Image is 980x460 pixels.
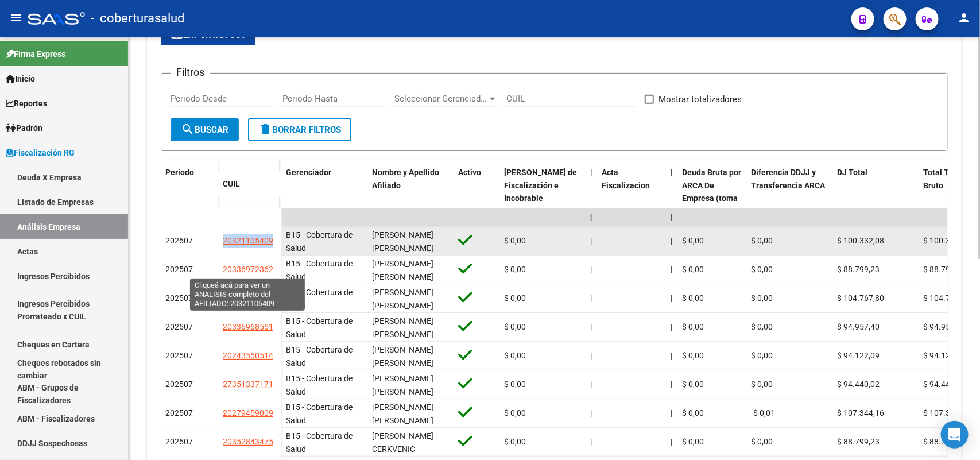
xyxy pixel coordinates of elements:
span: $ 0,00 [682,380,704,389]
span: -$ 0,01 [751,408,775,418]
span: 202507 [165,380,193,389]
span: | [671,380,672,389]
span: | [671,236,672,245]
span: Diferencia DDJJ y Transferencia ARCA [751,168,825,190]
span: $ 88.799,23 [923,437,966,446]
span: [PERSON_NAME] [PERSON_NAME] [372,259,433,281]
span: B15 - Cobertura de Salud [286,431,353,454]
span: $ 0,00 [751,437,773,446]
span: DJ Total [837,168,867,177]
span: Firma Express [6,48,65,60]
span: | [590,437,592,446]
span: Nombre y Apellido Afiliado [372,168,439,190]
button: Borrar Filtros [248,118,351,141]
span: Deuda Bruta por ARCA De Empresa (toma en cuenta todos los afiliados) [682,168,741,229]
span: - coberturasalud [91,6,184,31]
span: 20243550514 [223,351,273,360]
span: $ 104.767,80 [837,293,884,303]
span: $ 0,00 [751,322,773,331]
span: $ 0,00 [504,293,526,303]
span: Período [165,168,194,177]
span: B15 - Cobertura de Salud [286,230,353,253]
datatable-header-cell: DJ Total [832,160,919,237]
datatable-header-cell: Deuda Bruta Neto de Fiscalización e Incobrable [499,160,586,237]
span: B15 - Cobertura de Salud [286,403,353,425]
span: B15 - Cobertura de Salud [286,316,353,339]
span: | [671,212,673,222]
mat-icon: menu [9,11,23,25]
datatable-header-cell: Período [161,160,218,208]
span: $ 100.332,08 [923,236,970,245]
span: 20321105409 [223,236,273,245]
span: B15 - Cobertura de Salud [286,345,353,368]
span: Seleccionar Gerenciador [394,94,487,104]
span: | [590,236,592,245]
span: $ 0,00 [751,293,773,303]
span: 20336968551 [223,322,273,331]
span: $ 0,00 [751,351,773,360]
span: Padrón [6,122,42,134]
span: | [590,408,592,418]
span: | [590,322,592,331]
span: | [671,351,672,360]
span: 202507 [165,322,193,331]
span: 202507 [165,351,193,360]
span: Exportar CSV [170,30,246,40]
datatable-header-cell: | [586,160,597,237]
span: 20352843475 [223,437,273,446]
span: $ 0,00 [504,408,526,418]
span: $ 88.799,23 [923,265,966,274]
span: $ 94.957,40 [923,322,966,331]
mat-icon: search [181,122,195,136]
span: Buscar [181,125,228,135]
span: | [590,212,592,222]
span: $ 104.767,80 [923,293,970,303]
span: $ 88.799,23 [837,265,880,274]
datatable-header-cell: Deuda Bruta por ARCA De Empresa (toma en cuenta todos los afiliados) [677,160,746,237]
span: | [590,351,592,360]
span: 27351337171 [223,380,273,389]
div: Open Intercom Messenger [941,421,969,449]
span: | [590,168,592,177]
span: $ 100.332,08 [837,236,884,245]
span: Gerenciador [286,168,331,177]
span: | [671,437,672,446]
span: | [671,322,672,331]
span: [PERSON_NAME] [PERSON_NAME] [372,288,433,310]
span: Inicio [6,72,35,85]
span: Activo [458,168,481,177]
span: Fiscalización RG [6,146,75,159]
span: $ 94.440,02 [923,380,966,389]
span: Mostrar totalizadores [659,92,742,106]
span: $ 0,00 [504,236,526,245]
span: [PERSON_NAME] [PERSON_NAME] [372,374,433,396]
span: CUIL [223,179,240,188]
span: $ 0,00 [682,265,704,274]
datatable-header-cell: | [666,160,677,237]
span: $ 0,00 [504,351,526,360]
span: [PERSON_NAME] [PERSON_NAME] [372,230,433,253]
span: | [590,380,592,389]
span: $ 94.440,02 [837,380,880,389]
span: $ 0,00 [682,351,704,360]
span: 202507 [165,408,193,418]
span: Borrar Filtros [258,125,341,135]
span: Acta Fiscalizacion [602,168,650,190]
button: Buscar [171,118,239,141]
span: $ 88.799,23 [837,437,880,446]
span: $ 0,00 [504,322,526,331]
mat-icon: person [957,11,971,25]
span: [PERSON_NAME] de Fiscalización e Incobrable [504,168,577,203]
span: 20279459009 [223,408,273,418]
span: | [671,265,672,274]
span: 20336972362 [223,265,273,274]
span: $ 107.344,16 [837,408,884,418]
span: 20277358558 [223,293,273,303]
span: $ 0,00 [682,322,704,331]
h3: Filtros [171,64,210,80]
span: $ 94.957,40 [837,322,880,331]
span: B15 - Cobertura de Salud [286,259,353,281]
datatable-header-cell: Gerenciador [281,160,367,237]
span: $ 0,00 [504,380,526,389]
span: [PERSON_NAME] [PERSON_NAME] [372,345,433,368]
